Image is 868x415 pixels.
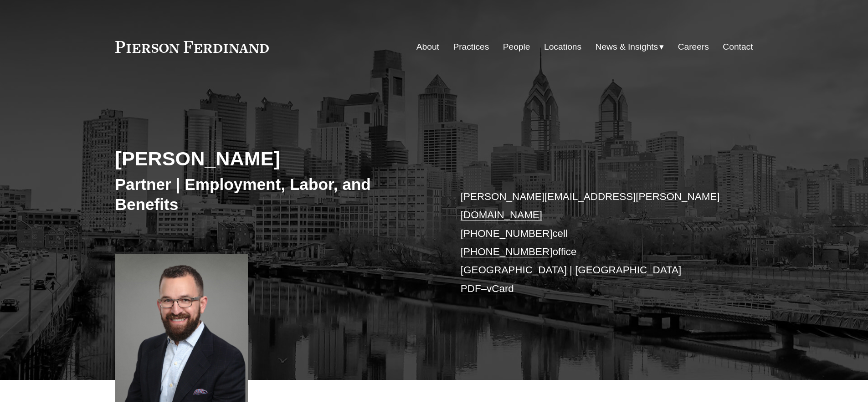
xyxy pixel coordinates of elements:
a: Practices [453,38,489,56]
a: Contact [723,38,753,56]
a: PDF [461,283,481,294]
span: News & Insights [596,39,658,55]
a: Careers [678,38,709,56]
h2: [PERSON_NAME] [115,147,434,170]
a: [PERSON_NAME][EMAIL_ADDRESS][PERSON_NAME][DOMAIN_NAME] [461,191,720,220]
a: [PHONE_NUMBER] [461,228,553,239]
h3: Partner | Employment, Labor, and Benefits [115,174,434,214]
a: People [503,38,530,56]
a: [PHONE_NUMBER] [461,246,553,257]
p: cell office [GEOGRAPHIC_DATA] | [GEOGRAPHIC_DATA] – [461,188,726,298]
a: folder dropdown [596,38,664,56]
a: Locations [544,38,581,56]
a: About [416,38,439,56]
a: vCard [487,283,514,294]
